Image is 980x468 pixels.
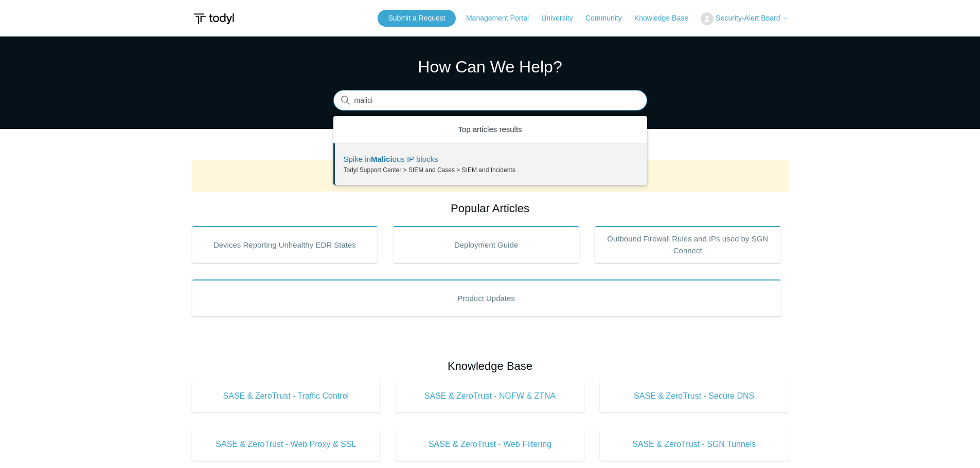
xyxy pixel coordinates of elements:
[541,13,583,24] a: University
[207,438,365,451] span: SASE & ZeroTrust - Web Proxy & SSL
[192,358,789,375] h2: Knowledge Base
[192,279,781,316] a: Product Updates
[615,390,773,402] span: SASE & ZeroTrust - Secure DNS
[615,438,773,451] span: SASE & ZeroTrust - SGN Tunnels
[466,13,539,24] a: Management Portal
[192,226,378,263] a: Devices Reporting Unhealthy EDR States
[333,54,647,79] h1: How Can We Help?
[600,380,789,413] a: SASE & ZeroTrust - Secure DNS
[600,428,789,461] a: SASE & ZeroTrust - SGN Tunnels
[634,13,699,24] a: Knowledge Base
[393,226,579,263] a: Deployment Guide
[207,390,365,402] span: SASE & ZeroTrust - Traffic Control
[344,165,637,175] zd-autocomplete-breadcrumbs-multibrand: Todyl Support Center > SIEM and Cases > SIEM and Incidents
[192,428,381,461] a: SASE & ZeroTrust - Web Proxy & SSL
[411,390,569,402] span: SASE & ZeroTrust - NGFW & ZTNA
[595,226,781,263] a: Outbound Firewall Rules and IPs used by SGN Connect
[333,116,647,144] zd-autocomplete-header: Top articles results
[396,428,584,461] a: SASE & ZeroTrust - Web Filtering
[396,380,584,413] a: SASE & ZeroTrust - NGFW & ZTNA
[192,200,789,217] h2: Popular Articles
[701,12,788,25] button: Security-Alert Board
[333,90,647,111] input: Search
[344,155,438,165] zd-autocomplete-title-multibrand: Suggested result 1 Spike in Malicious IP blocks
[192,380,381,413] a: SASE & ZeroTrust - Traffic Control
[716,14,780,22] span: Security-Alert Board
[371,155,393,163] em: Malici
[585,13,632,24] a: Community
[378,10,455,27] a: Submit a Request
[192,9,236,28] img: Todyl Support Center Help Center home page
[411,438,569,451] span: SASE & ZeroTrust - Web Filtering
